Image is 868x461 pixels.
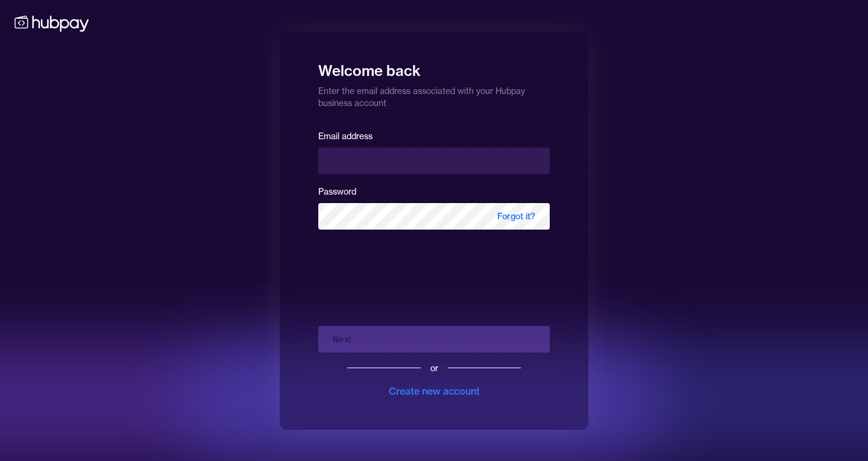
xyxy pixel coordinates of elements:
[318,80,550,109] p: Enter the email address associated with your Hubpay business account
[483,203,550,230] span: Forgot it?
[430,362,438,374] div: or
[318,131,373,142] label: Email address
[318,186,356,197] label: Password
[389,384,480,398] div: Create new account
[318,54,550,80] h1: Welcome back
